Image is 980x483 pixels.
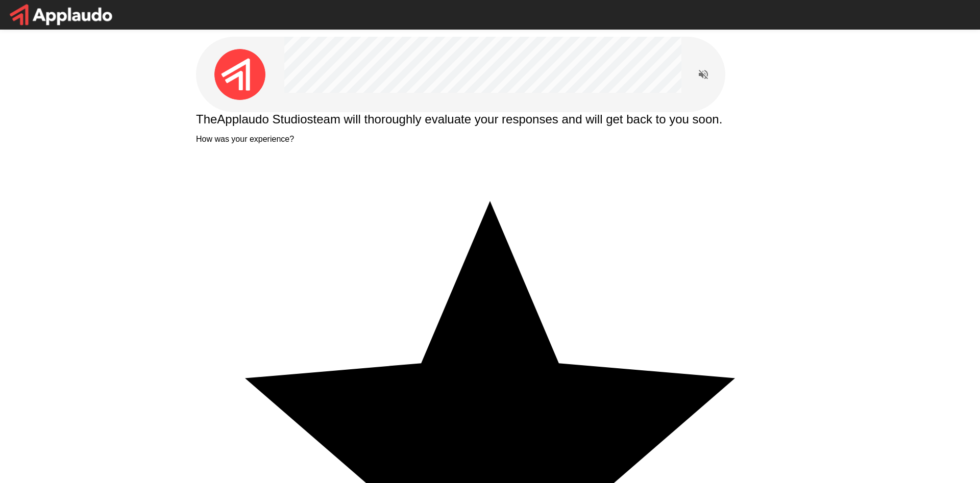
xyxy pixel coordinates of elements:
img: applaudo_avatar.png [214,49,265,100]
span: The [196,112,217,126]
span: Applaudo Studios [217,112,313,126]
span: team will thoroughly evaluate your responses and will get back to you soon. [313,112,723,126]
button: Read questions aloud [693,64,714,85]
p: How was your experience? [196,135,784,144]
